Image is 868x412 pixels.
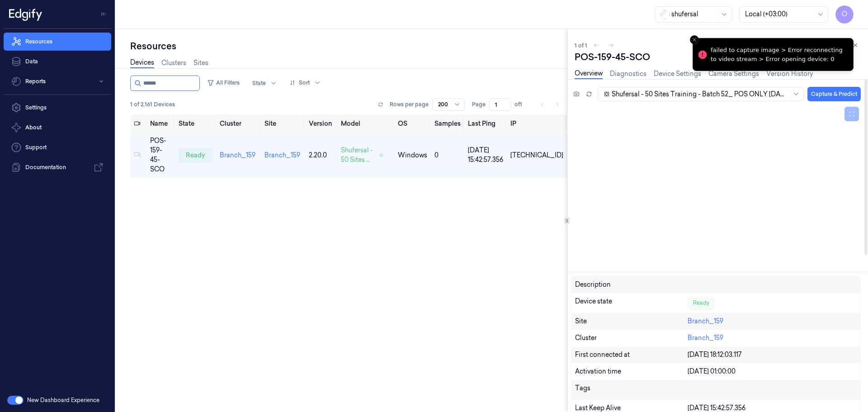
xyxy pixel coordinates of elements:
th: State [175,114,216,133]
div: failed to capture image > Error reconnecting to video stream > Error opening device: 0 [711,46,846,63]
a: Version History [766,69,813,79]
div: 2.20.0 [309,151,334,160]
div: First connected at [575,350,688,360]
th: Last Ping [464,114,507,133]
button: Toggle Navigation [97,7,111,21]
a: Sites [193,58,208,68]
span: 1 of 2,161 Devices [130,100,175,109]
p: windows [398,151,427,160]
div: Cluster [575,333,688,343]
a: Settings [4,99,111,117]
button: Reports [4,72,111,90]
div: [DATE] 18:12:03.117 [688,350,857,360]
a: Support [4,138,111,156]
button: O [835,5,854,24]
div: ready [179,148,212,162]
span: [DATE] 01:00:00 [688,367,736,375]
button: Capture & Predict [807,87,861,101]
th: Samples [431,114,464,133]
div: Activation time [575,367,688,376]
th: OS [394,114,431,133]
span: Shufersal - 50 Sites ... [341,146,376,165]
a: Diagnostics [610,69,646,79]
a: Documentation [4,158,111,176]
button: About [4,118,111,137]
th: IP [507,114,567,133]
button: All Filters [203,76,243,90]
div: [TECHNICAL_ID] [510,151,563,160]
a: Camera Settings [708,69,759,79]
div: Resources [130,40,567,52]
div: Site [575,317,688,326]
div: Device state [575,297,688,309]
span: Page [472,100,486,109]
div: POS-159-45-SCO [150,136,171,174]
a: Branch_159 [688,317,723,325]
a: Device Settings [654,69,701,79]
div: Description [575,280,688,289]
th: Site [261,114,305,133]
a: Clusters [161,58,186,68]
div: Tags [575,384,688,396]
button: Close toast [690,35,699,44]
div: 0 [434,151,461,160]
nav: pagination [536,98,563,111]
span: of 1 [514,100,529,109]
a: Overview [575,69,603,79]
th: Name [146,114,175,133]
a: Branch_159 [264,151,300,159]
div: [DATE] 15:42:57.356 [468,146,503,165]
a: Devices [130,58,154,68]
span: 1 of 1 [575,42,587,49]
p: Rows per page [390,100,429,109]
a: Data [4,52,111,71]
div: POS-159-45-SCO [575,51,861,63]
a: Resources [4,33,111,51]
a: Branch_159 [220,151,255,159]
th: Version [305,114,337,133]
th: Model [337,114,394,133]
div: Ready [688,297,715,309]
th: Cluster [216,114,260,133]
a: Branch_159 [688,334,723,342]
